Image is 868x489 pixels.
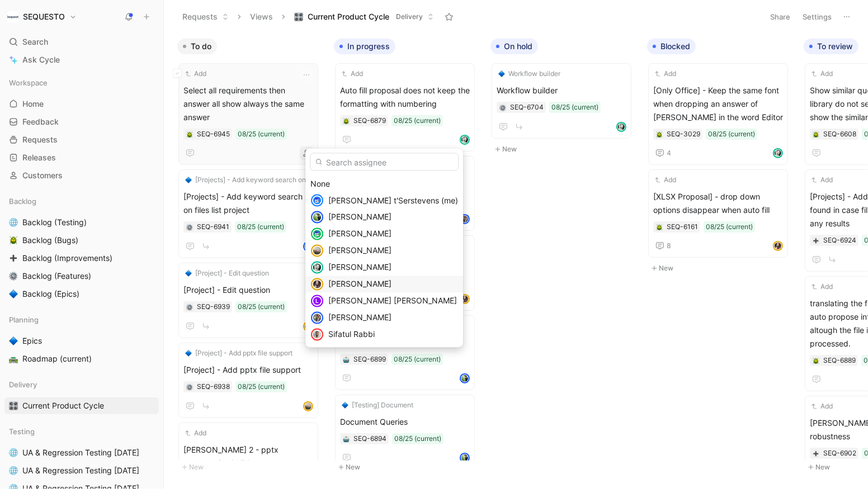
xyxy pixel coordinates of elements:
span: [PERSON_NAME] [328,246,391,255]
span: [PERSON_NAME] [328,229,391,239]
img: avatar [312,279,322,289]
div: None [310,177,458,191]
span: [PERSON_NAME] [PERSON_NAME] [328,296,457,306]
img: avatar [312,246,322,256]
span: [PERSON_NAME] [328,279,391,289]
span: [PERSON_NAME] [328,263,391,272]
span: [PERSON_NAME] [328,313,391,322]
img: avatar [312,212,322,222]
img: avatar [312,263,322,273]
input: Search assignee [310,153,459,171]
span: Sifatul Rabbi [328,330,375,339]
span: [PERSON_NAME] [328,212,391,222]
img: avatar [312,313,322,323]
span: [PERSON_NAME] t'Serstevens (me) [328,196,458,205]
img: avatar [312,330,322,340]
div: L [312,296,322,306]
img: avatar [312,196,322,206]
img: avatar [312,229,322,239]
